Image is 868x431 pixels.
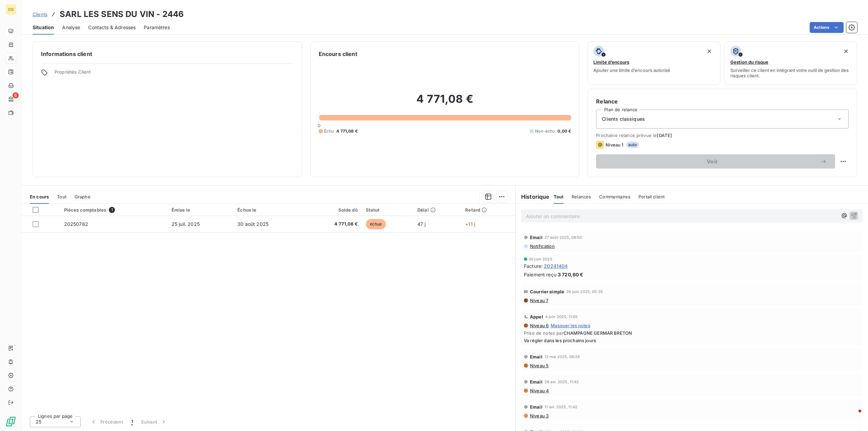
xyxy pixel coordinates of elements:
[604,159,820,164] span: Voir
[75,194,91,199] span: Graphe
[558,271,584,278] span: 3 720,60 €
[530,354,542,359] span: Email
[593,67,670,73] span: Ajouter une limite d’encours autorisé
[545,355,580,359] span: 12 mai 2025, 09:28
[33,12,47,17] span: Clients
[554,194,564,199] span: Tout
[545,380,579,384] span: 28 avr. 2025, 11:42
[596,154,835,169] button: Voir
[524,330,860,336] span: Prise de notes par
[529,388,549,393] span: Niveau 4
[64,221,88,227] span: 20250782
[137,415,171,429] button: Suivant
[465,221,475,227] span: +11 j
[64,207,163,213] div: Pièces comptables
[593,59,629,65] span: Limite d’encours
[529,413,549,418] span: Niveau 3
[109,207,115,213] span: 1
[545,235,582,239] span: 27 août 2025, 08:50
[237,207,300,213] div: Échue le
[172,221,200,227] span: 25 juil. 2025
[41,50,294,58] h6: Informations client
[810,22,844,33] button: Actions
[366,219,386,229] span: échue
[144,24,170,31] span: Paramètres
[566,290,603,294] span: 26 juin 2025, 05:35
[62,24,80,31] span: Analyse
[530,314,543,319] span: Appel
[465,207,511,213] div: Retard
[529,243,555,249] span: Notification
[599,194,630,199] span: Commentaires
[572,194,591,199] span: Relances
[127,415,137,429] button: 1
[544,262,568,270] span: 20241404
[530,235,542,240] span: Email
[13,92,19,98] span: 8
[5,4,16,15] div: CG
[33,11,47,18] a: Clients
[730,59,768,65] span: Gestion du risque
[319,50,357,58] h6: Encours client
[5,416,16,427] img: Logo LeanPay
[88,24,136,31] span: Contacts & Adresses
[529,363,549,368] span: Niveau 5
[638,194,665,199] span: Portail client
[529,298,548,303] span: Niveau 7
[606,142,623,148] span: Niveau 1
[730,67,851,78] span: Surveiller ce client en intégrant votre outil de gestion des risques client.
[725,41,857,85] button: Gestion du risqueSurveiller ce client en intégrant votre outil de gestion des risques client.
[524,262,542,270] span: Facture :
[33,24,54,31] span: Situation
[557,128,571,134] span: 0,00 €
[596,97,849,105] h6: Relance
[318,123,320,128] span: 0
[602,116,645,122] span: Clients classiques
[319,92,571,113] h2: 4 771,08 €
[237,221,269,227] span: 30 août 2025
[30,194,49,199] span: En cours
[530,404,542,410] span: Email
[60,8,184,20] h3: SARL LES SENS DU VIN - 2446
[131,418,133,425] span: 1
[417,221,426,227] span: 47 j
[564,330,632,336] span: CHAMPAGNE GERMAR BRETON
[309,207,358,213] div: Solde dû
[545,405,578,409] span: 11 avr. 2025, 11:42
[366,207,409,213] div: Statut
[336,128,358,134] span: 4 771,08 €
[309,221,358,228] span: 4 771,08 €
[86,415,127,429] button: Précédent
[524,271,556,278] span: Paiement reçu
[529,257,552,261] span: 30 juin 2025
[845,408,861,424] iframe: Intercom live chat
[588,41,720,85] button: Limite d’encoursAjouter une limite d’encours autorisé
[530,289,564,294] span: Courrier simple
[324,128,334,134] span: Échu
[55,69,294,79] span: Propriétés Client
[516,193,550,201] h6: Historique
[596,133,849,138] span: Prochaine relance prévue le
[36,418,41,425] span: 25
[551,323,590,328] span: Masquer les notes
[172,207,229,213] div: Émise le
[657,133,672,138] span: [DATE]
[524,338,860,343] span: Va régler dans les prochains jours
[417,207,457,213] div: Délai
[529,323,549,328] span: Niveau 6
[626,142,639,148] span: auto
[545,315,578,319] span: 4 juin 2025, 11:05
[535,128,555,134] span: Non-échu
[57,194,66,199] span: Tout
[530,379,542,385] span: Email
